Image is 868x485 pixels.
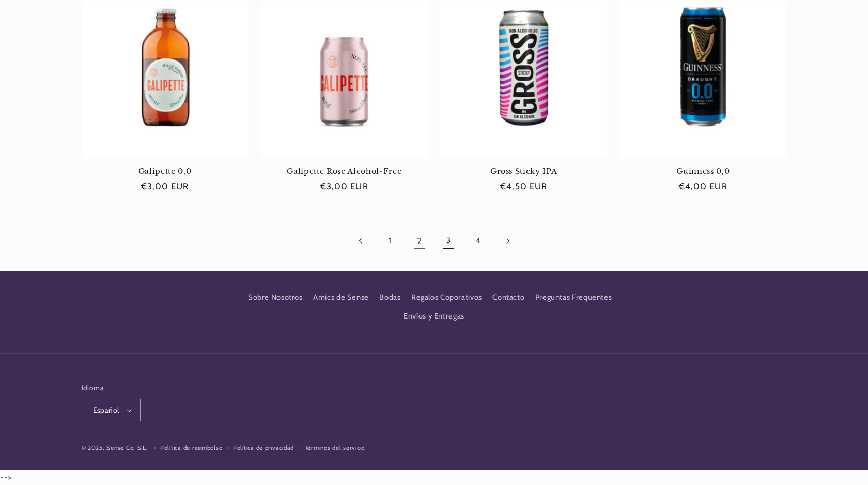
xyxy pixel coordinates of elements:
a: Galipette 0,0 [82,166,249,176]
nav: Paginación [82,229,787,253]
h2: Idioma [82,383,141,393]
a: Sobre Nosotros [248,291,303,307]
a: Gross Sticky IPA [440,166,607,176]
a: Términos del servicio [305,443,365,453]
a: Política de reembolso [160,443,222,453]
a: Página 1 [378,229,402,253]
a: Galipette Rose Alcohol-Free [261,166,428,176]
a: Guinness 0,0 [619,166,786,176]
button: Español [82,399,141,421]
a: Bodas [379,288,400,307]
a: Contacto [492,288,524,307]
a: Página siguiente [495,229,519,253]
small: © 2025, Sense Co, S.L. [82,444,148,451]
a: Envíos y Entregas [404,307,464,326]
a: Página 4 [466,229,490,253]
a: Preguntas Frequentes [535,288,612,307]
a: Política de privacidad [233,443,294,453]
a: Página 2 [408,229,431,253]
span: Español [93,405,119,415]
a: Amics de Sense [313,288,369,307]
a: Pagina anterior [349,229,373,253]
a: Página 3 [437,229,460,253]
a: Regalos Coporativos [411,288,482,307]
